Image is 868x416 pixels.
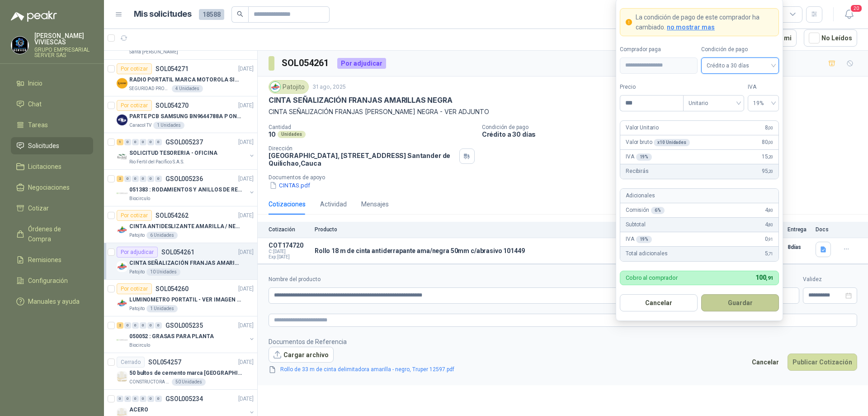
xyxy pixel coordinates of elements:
p: GSOL005235 [165,322,203,329]
a: Cotizar [11,200,93,217]
label: Nombre del producto [269,275,673,284]
div: Por cotizar [117,210,152,221]
label: Condición de pago [701,45,779,54]
span: Exp: [DATE] [269,254,309,260]
span: Solicitudes [28,141,59,151]
button: Cancelar [620,294,698,311]
span: Manuales y ayuda [28,296,80,306]
div: 0 [147,176,154,182]
div: 1 Unidades [146,305,178,312]
p: 10 [269,130,276,138]
div: 0 [132,396,139,402]
p: GSOL005237 [165,139,203,145]
p: Cantidad [269,124,475,130]
p: LUMINOMETRO PORTATIL - VER IMAGEN ADJUNTA [129,296,242,304]
p: 051383 : RODAMIENTOS Y ANILLOS DE RETENCION RUEDAS [129,186,242,194]
a: Inicio [11,75,93,92]
a: Por cotizarSOL054271[DATE] Company LogoRADIO PORTATIL MARCA MOTOROLA SIN PANTALLA CON GPS, INCLUY... [104,60,257,96]
div: 10 Unidades [146,268,180,276]
p: IVA [626,235,652,244]
p: 31 ago, 2025 [312,83,346,91]
span: Chat [28,99,42,109]
p: Patojito [129,305,145,312]
p: [DATE] [238,285,254,293]
label: Validez [803,275,857,284]
div: 0 [124,176,131,182]
div: 6 % [651,207,665,214]
div: 0 [155,139,162,145]
div: 0 [132,176,139,182]
p: [DATE] [238,211,254,220]
p: Docs [816,226,834,233]
span: 20 [850,4,863,13]
div: x 10 Unidades [654,139,689,146]
p: Santa [PERSON_NAME] [129,48,178,56]
p: SOL054271 [156,66,189,72]
span: Configuración [28,276,68,286]
p: 50 bultos de cemento marca [GEOGRAPHIC_DATA][PERSON_NAME] [129,369,242,378]
p: [DATE] [238,175,254,183]
div: 2 [117,322,123,329]
p: La condición de pago de este comprador ha cambiado. [636,12,773,32]
div: 0 [140,322,146,329]
a: 2 0 0 0 0 0 GSOL005235[DATE] Company Logo050052 : GRASAS PARA PLANTABiocirculo [117,320,255,349]
p: SOL054262 [156,212,189,219]
p: Dirección [269,145,456,152]
p: Total adicionales [626,249,668,258]
p: Subtotal [626,220,646,229]
div: Unidades [278,131,306,138]
a: Manuales y ayuda [11,293,93,310]
p: Entrega [788,226,810,233]
p: SOL054261 [161,249,194,255]
p: SOL054270 [156,102,189,109]
div: 0 [117,396,123,402]
p: Valor bruto [626,138,690,147]
div: 50 Unidades [172,378,206,386]
span: ,91 [766,275,773,281]
label: Precio [620,83,683,91]
a: Rollo de 33 m de cinta delimitadora amarilla - negro, Truper 12597.pdf [277,365,458,374]
p: GSOL005234 [165,396,203,402]
button: Cargar archivo [269,347,334,363]
div: 0 [132,322,139,329]
p: RADIO PORTATIL MARCA MOTOROLA SIN PANTALLA CON GPS, INCLUYE: ANTENA, BATERIA, CLIP Y CARGADOR [129,76,242,84]
div: 1 Unidades [153,122,184,129]
div: Cerrado [117,357,145,368]
span: 95 [762,167,773,176]
a: 2 0 0 0 0 0 GSOL005236[DATE] Company Logo051383 : RODAMIENTOS Y ANILLOS DE RETENCION RUEDASBiocir... [117,173,255,202]
a: Chat [11,96,93,113]
span: 4 [765,206,773,215]
p: Producto [315,226,694,233]
span: ,80 [768,222,773,227]
p: Biocirculo [129,195,150,202]
p: PARTE PCB SAMSUNG BN9644788A P ONECONNE [129,112,242,121]
p: Condición de pago [482,124,864,130]
span: Órdenes de Compra [28,224,85,244]
p: Valor Unitario [626,124,659,132]
a: Licitaciones [11,158,93,175]
label: IVA [748,83,779,91]
span: 100 [755,274,773,281]
div: Mensajes [361,199,389,209]
span: ,91 [768,237,773,242]
div: Patojito [269,80,309,94]
div: 0 [147,322,154,329]
span: exclamation-circle [626,19,632,25]
a: Por adjudicarSOL054261[DATE] Company LogoCINTA SEÑALIZACIÓN FRANJAS AMARILLAS NEGRAPatojito10 Uni... [104,243,257,280]
span: Tareas [28,120,48,130]
p: [DATE] [238,65,254,73]
a: 1 0 0 0 0 0 GSOL005237[DATE] Company LogoSOLICITUD TESORERIA - OFICINARio Fertil del Pacífico S.A.S. [117,137,255,166]
p: SOL054260 [156,286,189,292]
img: Logo peakr [11,11,57,22]
p: GRUPO EMPRESARIAL SERVER SAS [34,47,93,58]
p: [DATE] [238,395,254,403]
p: COT174720 [269,242,309,249]
p: SEGURIDAD PROVISER LTDA [129,85,170,92]
div: 0 [155,396,162,402]
img: Company Logo [117,371,127,382]
p: Caracol TV [129,122,151,129]
p: SOL054257 [148,359,181,365]
span: C: [DATE] [269,249,309,254]
a: Configuración [11,272,93,289]
p: [DATE] [238,248,254,257]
